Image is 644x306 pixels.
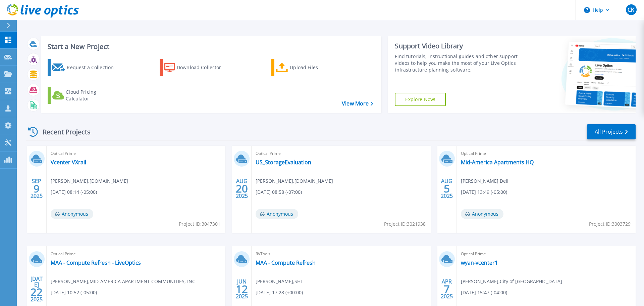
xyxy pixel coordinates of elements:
[256,278,302,285] span: [PERSON_NAME] , SHI
[67,61,120,74] div: Request a Collection
[256,289,303,296] span: [DATE] 17:28 (+00:00)
[235,176,248,201] div: AUG 2025
[587,124,636,139] a: All Projects
[256,259,316,266] a: MAA - Compute Refresh
[30,277,43,301] div: [DATE] 2025
[51,250,221,258] span: Optical Prime
[384,220,426,228] span: Project ID: 3021938
[236,286,248,292] span: 12
[51,159,86,166] a: Vcenter VXrail
[48,59,122,76] a: Request a Collection
[51,278,195,285] span: [PERSON_NAME] , MID-AMERICA APARTMENT COMMUNITIES, INC
[395,93,446,106] a: Explore Now!
[256,250,426,258] span: RVTools
[440,176,453,201] div: AUG 2025
[461,289,507,296] span: [DATE] 15:47 (-04:00)
[256,188,302,196] span: [DATE] 08:58 (-07:00)
[440,277,453,301] div: APR 2025
[48,43,373,50] h3: Start a New Project
[461,177,508,185] span: [PERSON_NAME] , Dell
[51,289,97,296] span: [DATE] 10:52 (-05:00)
[461,159,534,166] a: Mid-America Apartments HQ
[395,42,521,50] div: Support Video Library
[461,150,632,157] span: Optical Prime
[461,188,507,196] span: [DATE] 13:49 (-05:00)
[444,186,450,191] span: 5
[31,289,43,295] span: 22
[271,59,346,76] a: Upload Files
[51,177,128,185] span: [PERSON_NAME] , [DOMAIN_NAME]
[48,87,122,104] a: Cloud Pricing Calculator
[51,259,141,266] a: MAA - Compute Refresh - LiveOptics
[461,209,503,219] span: Anonymous
[256,159,311,166] a: US_StorageEvaluation
[34,186,40,191] span: 9
[51,188,97,196] span: [DATE] 08:14 (-05:00)
[256,177,333,185] span: [PERSON_NAME] , [DOMAIN_NAME]
[51,209,93,219] span: Anonymous
[26,124,100,140] div: Recent Projects
[342,100,373,107] a: View More
[256,209,298,219] span: Anonymous
[177,61,230,74] div: Download Collector
[395,53,521,73] div: Find tutorials, instructional guides and other support videos to help you make the most of your L...
[235,277,248,301] div: JUN 2025
[461,250,632,258] span: Optical Prime
[589,220,631,228] span: Project ID: 3003729
[628,7,634,12] span: CK
[30,176,43,201] div: SEP 2025
[66,89,119,102] div: Cloud Pricing Calculator
[461,259,498,266] a: wyan-vcenter1
[461,278,562,285] span: [PERSON_NAME] , City of [GEOGRAPHIC_DATA]
[236,186,248,191] span: 20
[256,150,426,157] span: Optical Prime
[160,59,234,76] a: Download Collector
[51,150,221,157] span: Optical Prime
[444,286,450,292] span: 7
[179,220,220,228] span: Project ID: 3047301
[290,61,343,74] div: Upload Files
